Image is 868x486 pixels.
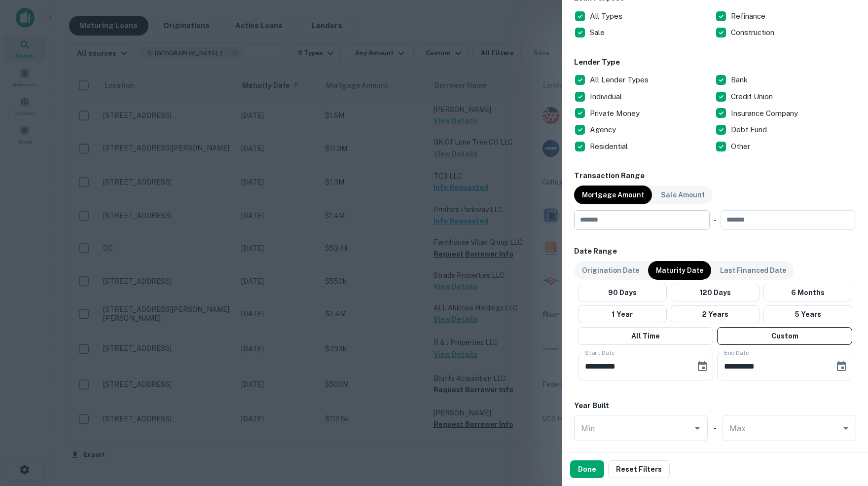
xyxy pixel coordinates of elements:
[590,108,642,119] p: Private Money
[731,141,752,152] p: Other
[731,124,769,136] p: Debt Fund
[574,170,856,182] h6: Transaction Range
[731,91,775,103] p: Credit Union
[671,305,759,323] button: 2 Years
[570,460,604,478] button: Done
[578,305,667,323] button: 1 Year
[574,400,609,411] h6: Year Built
[582,265,639,276] p: Origination Date
[731,108,800,119] p: Insurance Company
[590,124,618,136] p: Agency
[731,27,776,38] p: Construction
[832,357,851,376] button: Choose date, selected date is Apr 30, 2026
[582,189,644,200] p: Mortgage Amount
[590,141,630,152] p: Residential
[590,10,624,22] p: All Types
[763,284,852,301] button: 6 Months
[656,265,703,276] p: Maturity Date
[714,210,717,230] div: -
[692,357,712,376] button: Choose date, selected date is Oct 1, 2025
[690,421,704,435] button: Open
[608,460,670,478] button: Reset Filters
[590,74,651,86] p: All Lender Types
[714,422,717,434] h6: -
[717,327,852,345] button: Custom
[661,189,705,200] p: Sale Amount
[585,348,615,357] label: Start Date
[724,348,749,357] label: End Date
[763,305,852,323] button: 5 Years
[731,10,767,22] p: Refinance
[578,284,667,301] button: 90 Days
[819,407,868,454] iframe: Chat Widget
[731,74,750,86] p: Bank
[574,246,856,257] h6: Date Range
[578,327,713,345] button: All Time
[574,57,856,68] h6: Lender Type
[590,27,607,38] p: Sale
[720,265,786,276] p: Last Financed Date
[671,284,759,301] button: 120 Days
[590,91,624,103] p: Individual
